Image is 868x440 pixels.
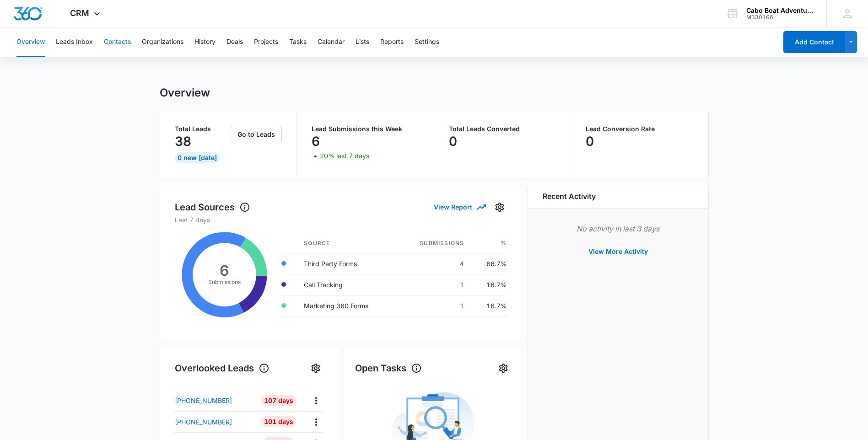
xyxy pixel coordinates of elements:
[175,396,255,405] a: [PHONE_NUMBER]
[160,86,210,100] h1: Overview
[397,253,471,274] td: 4
[746,7,813,14] div: account name
[175,417,232,427] p: [PHONE_NUMBER]
[309,393,323,408] button: Actions
[496,361,511,376] button: Settings
[297,274,397,295] td: Call Tracking
[355,361,422,375] h1: Open Tasks
[492,200,507,215] button: Settings
[309,415,323,429] button: Actions
[471,234,507,253] th: %
[397,274,471,295] td: 1
[579,241,657,263] button: View More Activity
[543,223,694,234] p: No activity in last 3 days
[231,126,282,143] button: Go to Leads
[397,234,471,253] th: Submissions
[261,416,296,427] div: 101 Days
[175,215,507,225] p: Last 7 days
[175,396,232,405] p: [PHONE_NUMBER]
[397,295,471,316] td: 1
[415,27,439,57] button: Settings
[56,27,93,57] button: Leads Inbox
[175,134,191,149] p: 38
[318,27,345,57] button: Calendar
[449,126,556,132] p: Total Leads Converted
[783,31,845,53] button: Add Contact
[231,130,282,138] a: Go to Leads
[356,27,369,57] button: Lists
[175,152,220,163] div: 0 New [DATE]
[297,234,397,253] th: Source
[194,27,216,57] button: History
[175,361,270,375] h1: Overlooked Leads
[586,126,694,132] p: Lead Conversion Rate
[449,134,457,149] p: 0
[175,126,229,132] p: Total Leads
[543,191,596,202] h6: Recent Activity
[16,27,45,57] button: Overview
[254,27,278,57] button: Projects
[380,27,404,57] button: Reports
[434,199,485,215] button: View Report
[312,134,320,149] p: 6
[289,27,307,57] button: Tasks
[175,200,250,214] h1: Lead Sources
[471,295,507,316] td: 16.7%
[320,153,369,159] p: 20% last 7 days
[297,295,397,316] td: Marketing 360 Forms
[142,27,183,57] button: Organizations
[586,134,594,149] p: 0
[70,8,89,18] span: CRM
[471,274,507,295] td: 16.7%
[297,253,397,274] td: Third Party Forms
[175,417,255,427] a: [PHONE_NUMBER]
[261,395,296,406] div: 107 Days
[226,27,243,57] button: Deals
[104,27,131,57] button: Contacts
[312,126,419,132] p: Lead Submissions this Week
[308,361,323,376] button: Settings
[746,14,813,21] div: account id
[471,253,507,274] td: 66.7%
